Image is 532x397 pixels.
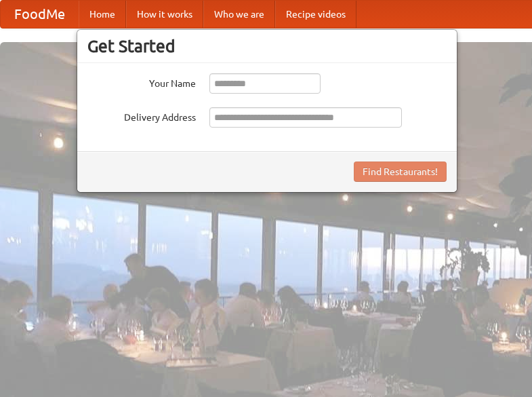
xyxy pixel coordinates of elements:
[79,1,126,28] a: Home
[126,1,203,28] a: How it works
[203,1,275,28] a: Who we are
[275,1,356,28] a: Recipe videos
[87,36,447,56] h3: Get Started
[354,162,447,182] button: Find Restaurants!
[87,107,196,124] label: Delivery Address
[1,1,79,28] a: FoodMe
[87,73,196,90] label: Your Name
